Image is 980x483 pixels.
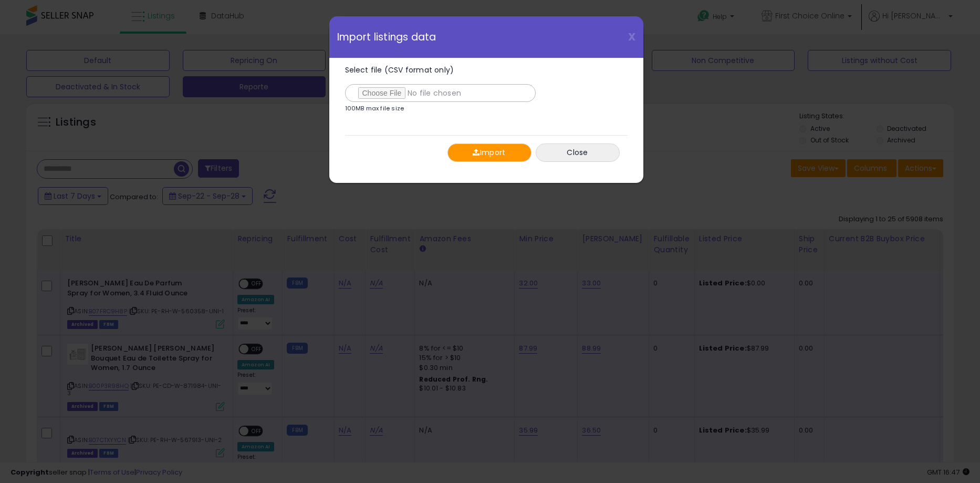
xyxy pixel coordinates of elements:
span: Select file (CSV format only) [345,65,454,75]
span: Import listings data [337,32,436,42]
span: X [628,29,635,44]
p: 100MB max file size [345,106,404,111]
button: Import [447,143,531,162]
button: Close [536,143,620,162]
